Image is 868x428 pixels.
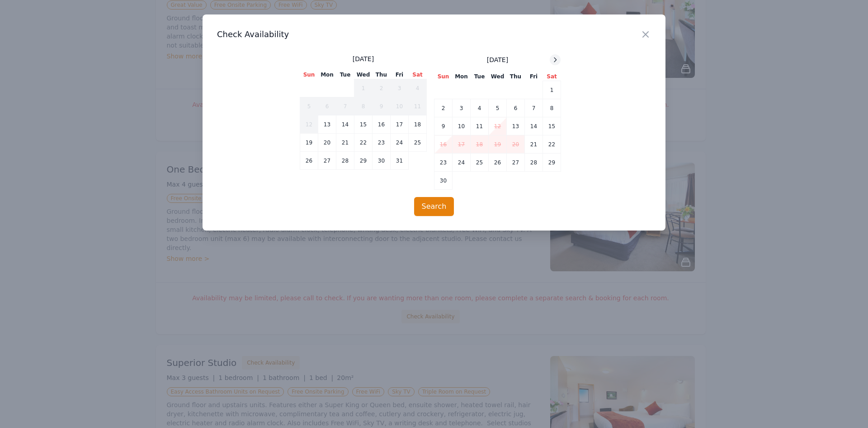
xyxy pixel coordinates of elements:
td: 9 [373,97,391,115]
span: [DATE] [353,54,374,63]
td: 17 [391,115,409,134]
th: Mon [453,72,471,81]
td: 26 [489,154,507,172]
td: 13 [318,115,336,134]
td: 7 [336,97,354,115]
td: 29 [543,154,561,172]
td: 2 [373,79,391,97]
td: 3 [453,99,471,117]
td: 6 [507,99,525,117]
td: 9 [434,117,453,135]
td: 8 [543,99,561,117]
td: 31 [391,152,409,170]
td: 11 [471,117,489,135]
th: Wed [489,72,507,81]
th: Sun [300,71,318,79]
td: 21 [525,135,543,154]
td: 19 [300,134,318,152]
td: 17 [453,135,471,154]
td: 16 [434,135,453,154]
button: Search [414,197,454,216]
th: Mon [318,71,336,79]
td: 25 [409,134,427,152]
td: 1 [543,81,561,99]
th: Sat [409,71,427,79]
th: Sun [434,72,453,81]
th: Tue [471,72,489,81]
td: 3 [391,79,409,97]
td: 7 [525,99,543,117]
td: 10 [391,97,409,115]
td: 4 [471,99,489,117]
td: 27 [507,154,525,172]
td: 2 [434,99,453,117]
td: 29 [354,152,373,170]
td: 27 [318,152,336,170]
td: 18 [409,115,427,134]
td: 5 [300,97,318,115]
th: Fri [525,72,543,81]
h3: Check Availability [217,29,651,40]
td: 26 [300,152,318,170]
td: 24 [391,134,409,152]
td: 8 [354,97,373,115]
td: 14 [336,115,354,134]
td: 15 [354,115,373,134]
td: 11 [409,97,427,115]
th: Wed [354,71,373,79]
td: 10 [453,117,471,135]
td: 23 [434,154,453,172]
td: 12 [300,115,318,134]
td: 4 [409,79,427,97]
th: Thu [507,72,525,81]
th: Fri [391,71,409,79]
span: [DATE] [487,55,508,64]
td: 22 [354,134,373,152]
td: 5 [489,99,507,117]
td: 1 [354,79,373,97]
td: 22 [543,135,561,154]
td: 20 [318,134,336,152]
th: Sat [543,72,561,81]
td: 23 [373,134,391,152]
td: 15 [543,117,561,135]
td: 6 [318,97,336,115]
td: 16 [373,115,391,134]
td: 21 [336,134,354,152]
td: 12 [489,117,507,135]
td: 28 [525,154,543,172]
td: 19 [489,135,507,154]
td: 24 [453,154,471,172]
th: Tue [336,71,354,79]
td: 30 [434,172,453,190]
th: Thu [373,71,391,79]
td: 30 [373,152,391,170]
td: 28 [336,152,354,170]
td: 25 [471,154,489,172]
td: 20 [507,135,525,154]
td: 14 [525,117,543,135]
td: 18 [471,135,489,154]
td: 13 [507,117,525,135]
